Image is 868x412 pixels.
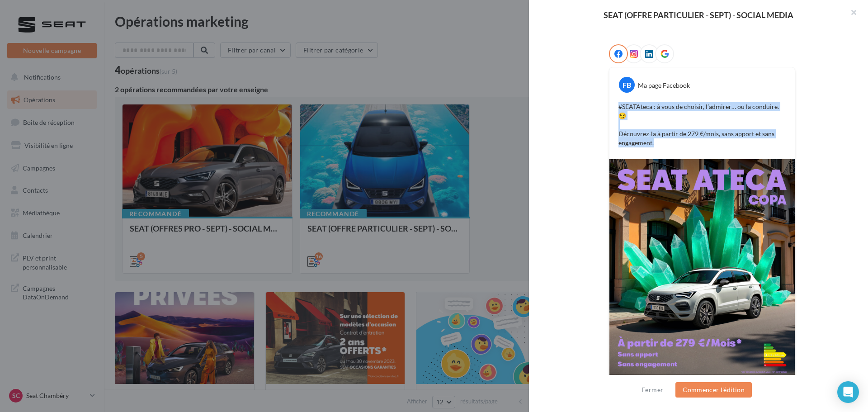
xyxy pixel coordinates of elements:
div: FB [619,77,635,93]
div: SEAT (OFFRE PARTICULIER - SEPT) - SOCIAL MEDIA [543,11,854,19]
div: Ma page Facebook [638,81,690,90]
button: Commencer l'édition [675,382,752,398]
p: #SEATAteca : à vous de choisir, l’admirer… ou la conduire. 😏 Découvrez-la à partir de 279 €/mois,... [618,102,786,147]
button: Fermer [638,384,667,395]
div: Open Intercom Messenger [837,381,859,403]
